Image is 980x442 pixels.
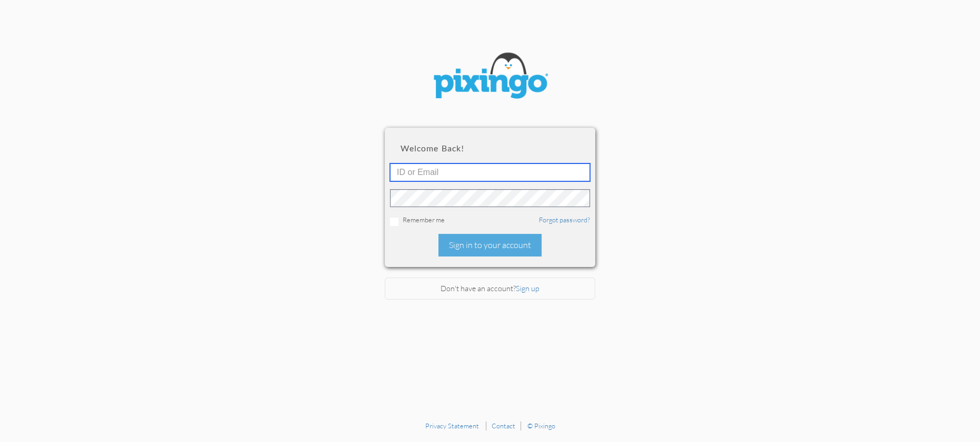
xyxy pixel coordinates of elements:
h2: Welcome back! [401,143,579,153]
div: Sign in to your account [438,234,542,256]
a: Sign up [516,284,539,293]
div: Don't have an account? [385,277,595,300]
a: Privacy Statement [425,422,479,430]
div: Remember me [390,215,590,226]
a: Forgot password? [539,215,590,224]
img: pixingo logo [427,47,553,107]
input: ID or Email [390,163,590,181]
a: © Pixingo [527,422,555,430]
a: Contact [492,422,515,430]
